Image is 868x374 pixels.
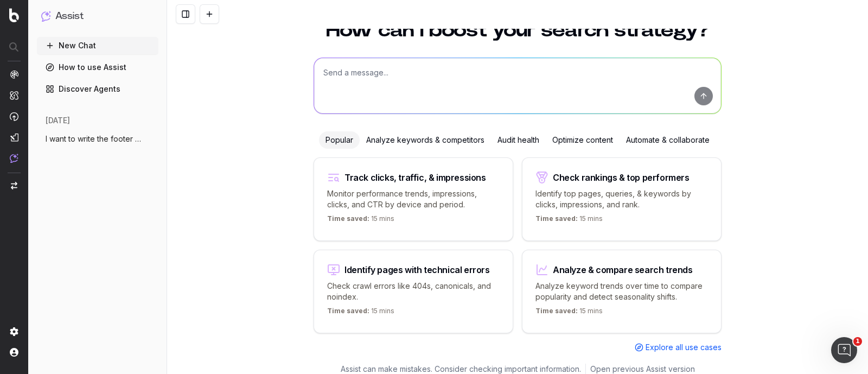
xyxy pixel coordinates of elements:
p: Monitor performance trends, impressions, clicks, and CTR by device and period. [327,188,500,210]
a: Discover Agents [37,80,158,98]
img: Intelligence [10,91,18,100]
div: Track clicks, traffic, & impressions [344,173,486,182]
span: Explore all use cases [646,342,722,353]
div: Analyze keywords & competitors [360,131,491,149]
span: [DATE] [46,115,70,126]
span: I want to write the footer text. The foo [46,134,141,144]
h1: Assist [55,9,84,24]
img: Activation [10,112,18,121]
div: Identify pages with technical errors [344,265,490,274]
img: Setting [10,327,18,336]
p: Analyze keyword trends over time to compare popularity and detect seasonality shifts. [535,281,708,302]
div: Check rankings & top performers [553,173,690,182]
iframe: Intercom live chat [831,337,857,363]
div: Automate & collaborate [620,131,716,149]
a: Explore all use cases [635,342,722,353]
p: 15 mins [535,307,603,320]
p: 15 mins [327,214,394,227]
div: Optimize content [546,131,620,149]
img: Botify logo [9,8,19,22]
div: Analyze & compare search trends [553,265,693,274]
p: Identify top pages, queries, & keywords by clicks, impressions, and rank. [535,188,708,210]
button: New Chat [37,37,158,54]
h1: How can I boost your search strategy? [314,21,722,40]
div: Popular [319,131,360,149]
img: Analytics [10,70,18,79]
img: Assist [10,154,18,163]
p: Check crawl errors like 404s, canonicals, and noindex. [327,281,500,302]
img: Switch project [11,182,17,189]
span: Time saved: [535,307,578,315]
span: Time saved: [535,214,578,223]
span: Time saved: [327,307,369,315]
button: Assist [41,9,154,24]
img: Studio [10,133,18,142]
img: Assist [41,11,51,21]
button: I want to write the footer text. The foo [37,130,158,148]
a: How to use Assist [37,59,158,76]
div: Audit health [491,131,546,149]
p: 15 mins [327,307,394,320]
span: 1 [853,337,862,346]
p: 15 mins [535,214,603,227]
img: My account [10,348,18,357]
span: Time saved: [327,214,369,223]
